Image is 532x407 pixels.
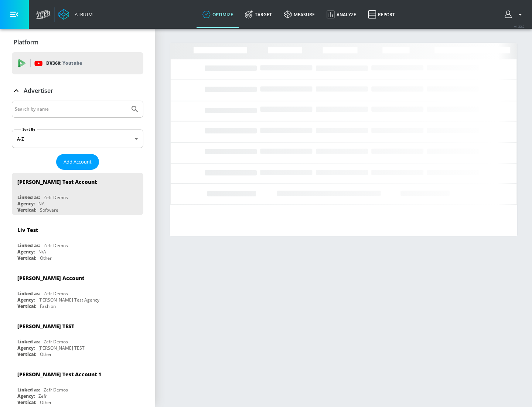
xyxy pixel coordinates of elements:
[17,339,40,345] div: Linked as:
[12,317,143,359] div: [PERSON_NAME] TESTLinked as:Zefr DemosAgency:[PERSON_NAME] TESTVertical:Other
[12,52,143,74] div: DV360: Youtube
[17,178,97,185] div: [PERSON_NAME] Test Account
[12,269,143,311] div: [PERSON_NAME] AccountLinked as:Zefr DemosAgency:[PERSON_NAME] Test AgencyVertical:Fashion
[38,201,45,207] div: NA
[56,154,99,170] button: Add Account
[46,59,82,67] p: DV360:
[17,249,35,255] div: Agency:
[17,297,35,303] div: Agency:
[38,345,85,351] div: [PERSON_NAME] TEST
[17,351,36,357] div: Vertical:
[17,275,84,282] div: [PERSON_NAME] Account
[40,351,52,357] div: Other
[44,339,68,345] div: Zefr Demos
[12,32,143,53] div: Platform
[239,1,278,28] a: Target
[12,129,143,148] div: A-Z
[44,242,68,249] div: Zefr Demos
[15,104,127,114] input: Search by name
[17,255,36,261] div: Vertical:
[72,11,93,18] div: Atrium
[62,59,82,67] p: Youtube
[38,297,99,303] div: [PERSON_NAME] Test Agency
[17,226,38,233] div: Liv Test
[44,387,68,393] div: Zefr Demos
[21,127,37,132] label: Sort By
[38,249,46,255] div: N/A
[58,9,93,20] a: Atrium
[17,371,101,378] div: [PERSON_NAME] Test Account 1
[17,290,40,297] div: Linked as:
[12,173,143,215] div: [PERSON_NAME] Test AccountLinked as:Zefr DemosAgency:NAVertical:Software
[12,80,143,101] div: Advertiser
[17,399,36,406] div: Vertical:
[40,303,56,309] div: Fashion
[362,1,401,28] a: Report
[64,158,92,166] span: Add Account
[278,1,321,28] a: measure
[17,387,40,393] div: Linked as:
[514,24,525,28] span: v 4.22.2
[197,1,239,28] a: optimize
[17,323,74,330] div: [PERSON_NAME] TEST
[17,194,40,201] div: Linked as:
[12,221,143,263] div: Liv TestLinked as:Zefr DemosAgency:N/AVertical:Other
[40,255,52,261] div: Other
[38,393,47,399] div: Zefr
[24,87,53,95] p: Advertiser
[17,345,35,351] div: Agency:
[17,207,36,213] div: Vertical:
[44,194,68,201] div: Zefr Demos
[14,38,38,46] p: Platform
[321,1,362,28] a: Analyze
[40,207,58,213] div: Software
[17,242,40,249] div: Linked as:
[44,290,68,297] div: Zefr Demos
[17,393,35,399] div: Agency:
[17,201,35,207] div: Agency:
[40,399,52,406] div: Other
[17,303,36,309] div: Vertical:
